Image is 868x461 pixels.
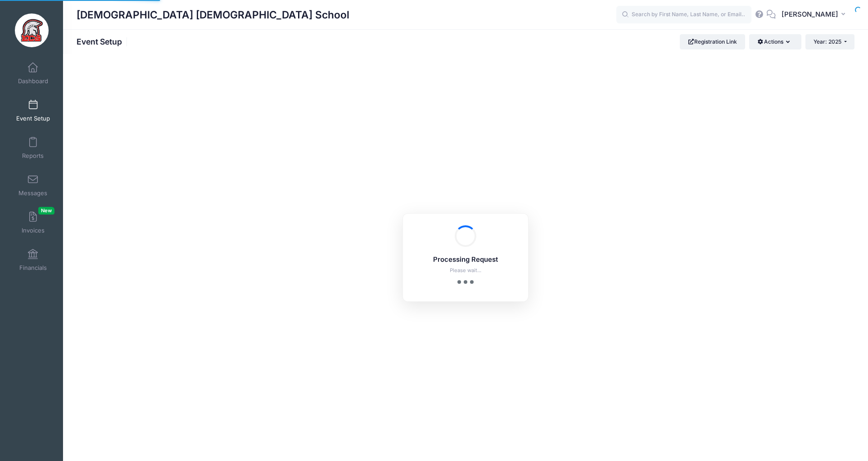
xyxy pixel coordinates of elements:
span: Invoices [22,227,45,234]
button: Year: 2025 [805,34,854,49]
span: Messages [18,189,47,197]
button: Actions [749,34,801,49]
span: Financials [19,264,47,272]
a: Dashboard [12,58,54,89]
a: Reports [12,132,54,164]
a: Financials [12,244,54,276]
a: Messages [12,170,54,201]
span: Dashboard [18,77,48,85]
button: [PERSON_NAME] [776,4,854,25]
span: Year: 2025 [814,38,841,45]
a: Event Setup [12,95,54,126]
span: [PERSON_NAME] [782,9,838,19]
span: Event Setup [16,115,50,122]
a: InvoicesNew [12,207,54,238]
h1: [DEMOGRAPHIC_DATA] [DEMOGRAPHIC_DATA] School [77,4,349,25]
input: Search by First Name, Last Name, or Email... [616,6,751,24]
h5: Processing Request [415,256,516,264]
a: Registration Link [680,34,745,49]
h1: Event Setup [77,37,130,46]
p: Please wait... [415,267,516,274]
span: New [38,207,54,215]
span: Reports [22,152,44,160]
img: Evangelical Christian School [15,13,49,47]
